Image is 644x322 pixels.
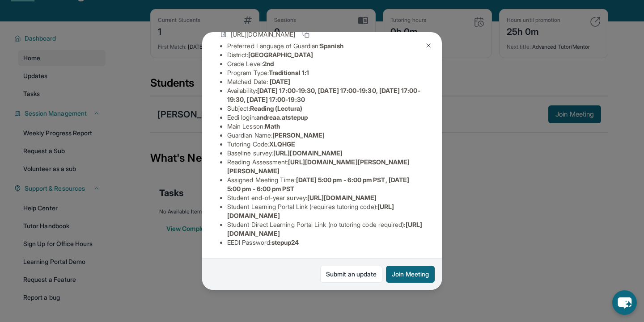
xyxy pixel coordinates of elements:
a: Submit an update [320,266,382,283]
li: Subject : [227,104,424,113]
span: [PERSON_NAME] [272,131,325,139]
span: Traditional 1:1 [269,69,309,76]
span: [URL][DOMAIN_NAME] [307,194,377,201]
span: andreaa.atstepup [256,113,308,121]
li: Assigned Meeting Time : [227,176,424,193]
span: Math [265,122,280,130]
li: Student end-of-year survey : [227,193,424,202]
li: Student Direct Learning Portal Link (no tutoring code required) : [227,220,424,238]
span: XLQHGE [269,140,295,148]
li: Baseline survey : [227,149,424,158]
span: [DATE] 5:00 pm - 6:00 pm PST, [DATE] 5:00 pm - 6:00 pm PST [227,176,409,192]
span: [DATE] 17:00-19:30, [DATE] 17:00-19:30, [DATE] 17:00-19:30, [DATE] 17:00-19:30 [227,87,420,103]
button: Join Meeting [386,266,435,283]
li: District: [227,50,424,59]
span: [DATE] [270,78,290,85]
button: chat-button [612,290,637,315]
button: Copy link [301,29,311,40]
span: stepup24 [271,238,299,246]
span: [GEOGRAPHIC_DATA] [248,51,313,59]
li: Reading Assessment : [227,158,424,176]
li: Matched Date: [227,77,424,86]
li: Grade Level: [227,59,424,68]
li: Main Lesson : [227,122,424,131]
li: Program Type: [227,68,424,77]
li: Tutoring Code : [227,140,424,149]
li: Availability: [227,86,424,104]
span: Reading (Lectura) [250,105,302,112]
img: Close Icon [425,42,432,49]
span: 2nd [263,60,274,67]
span: Spanish [320,42,343,50]
span: [URL][DOMAIN_NAME] [231,30,295,39]
li: EEDI Password : [227,238,424,247]
li: Student Learning Portal Link (requires tutoring code) : [227,202,424,220]
span: [URL][DOMAIN_NAME][PERSON_NAME][PERSON_NAME] [227,158,410,175]
span: [URL][DOMAIN_NAME] [273,149,343,157]
li: Preferred Language of Guardian: [227,42,424,50]
li: Guardian Name : [227,131,424,140]
li: Eedi login : [227,113,424,122]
